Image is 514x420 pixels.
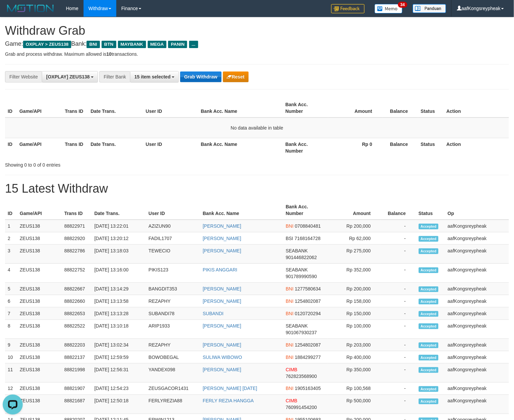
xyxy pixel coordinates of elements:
[17,220,61,232] td: ZEUS138
[328,232,381,245] td: Rp 62,000
[286,386,293,391] span: BNI
[328,201,381,220] th: Amount
[203,355,242,360] a: SULIWA WIBOWO
[5,364,17,383] td: 11
[328,283,381,295] td: Rp 200,000
[203,323,241,329] a: [PERSON_NAME]
[419,386,439,392] span: Accepted
[168,41,187,48] span: PANIN
[286,311,293,316] span: BNI
[328,339,381,351] td: Rp 203,000
[381,364,416,383] td: -
[87,41,100,48] span: BNI
[286,248,308,253] span: SEABANK
[445,320,509,339] td: aafKongsreypheak
[328,245,381,264] td: Rp 275,000
[5,245,17,264] td: 3
[17,339,61,351] td: ZEUS138
[286,286,293,291] span: BNI
[17,283,61,295] td: ZEUS138
[61,283,92,295] td: 88822667
[17,383,61,395] td: ZEUS138
[419,367,439,373] span: Accepted
[381,339,416,351] td: -
[328,307,381,320] td: Rp 150,000
[61,383,92,395] td: 88821907
[328,364,381,383] td: Rp 350,000
[146,283,200,295] td: BANGDIT353
[42,71,98,82] button: [OXPLAY] ZEUS138
[419,286,439,292] span: Accepted
[295,311,321,316] span: Copy 0120720294 to clipboard
[61,220,92,232] td: 88822971
[445,395,509,414] td: aafKongsreypheak
[5,307,17,320] td: 7
[5,71,42,82] div: Filter Website
[5,351,17,364] td: 10
[5,264,17,283] td: 4
[62,98,88,118] th: Trans ID
[419,324,439,329] span: Accepted
[295,236,321,241] span: Copy 7168164728 to clipboard
[61,264,92,283] td: 88822752
[23,41,71,48] span: OXPLAY > ZEUS138
[286,236,293,241] span: BSI
[328,395,381,414] td: Rp 500,000
[283,138,328,157] th: Bank Acc. Number
[17,307,61,320] td: ZEUS138
[413,4,446,13] img: panduan.png
[295,286,321,291] span: Copy 1277580634 to clipboard
[419,343,439,348] span: Accepted
[286,342,293,348] span: BNI
[99,71,130,82] div: Filter Bank
[203,248,241,253] a: [PERSON_NAME]
[92,395,146,414] td: [DATE] 12:50:18
[295,342,321,348] span: Copy 1254802087 to clipboard
[286,367,297,372] span: CIMB
[5,41,509,47] h4: Game: Bank:
[203,367,241,372] a: [PERSON_NAME]
[17,245,61,264] td: ZEUS138
[382,138,418,157] th: Balance
[61,320,92,339] td: 88822522
[295,386,321,391] span: Copy 1905163405 to clipboard
[203,386,257,391] a: [PERSON_NAME] [DATE]
[17,232,61,245] td: ZEUS138
[419,248,439,254] span: Accepted
[61,245,92,264] td: 88822786
[5,182,509,195] h1: 15 Latest Withdraw
[203,311,224,316] a: SUBANDI
[5,118,509,138] td: No data available in table
[17,295,61,307] td: ZEUS138
[295,355,321,360] span: Copy 1884299277 to clipboard
[381,201,416,220] th: Balance
[445,264,509,283] td: aafKongsreypheak
[328,220,381,232] td: Rp 200,000
[200,201,283,220] th: Bank Acc. Name
[286,298,293,304] span: BNI
[328,295,381,307] td: Rp 158,000
[419,267,439,273] span: Accepted
[146,339,200,351] td: REZAPHY
[445,295,509,307] td: aafKongsreypheak
[92,201,146,220] th: Date Trans.
[198,138,283,157] th: Bank Acc. Name
[148,41,167,48] span: MEGA
[445,307,509,320] td: aafKongsreypheak
[381,295,416,307] td: -
[88,98,143,118] th: Date Trans.
[88,138,143,157] th: Date Trans.
[5,220,17,232] td: 1
[5,24,509,37] h1: Withdraw Grab
[419,399,439,404] span: Accepted
[61,395,92,414] td: 88821687
[381,351,416,364] td: -
[17,138,62,157] th: Game/API
[92,245,146,264] td: [DATE] 13:18:03
[146,264,200,283] td: PIKIS123
[419,355,439,361] span: Accepted
[418,138,444,157] th: Status
[61,232,92,245] td: 88822920
[146,320,200,339] td: ARIP1933
[3,3,23,23] button: Open LiveChat chat widget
